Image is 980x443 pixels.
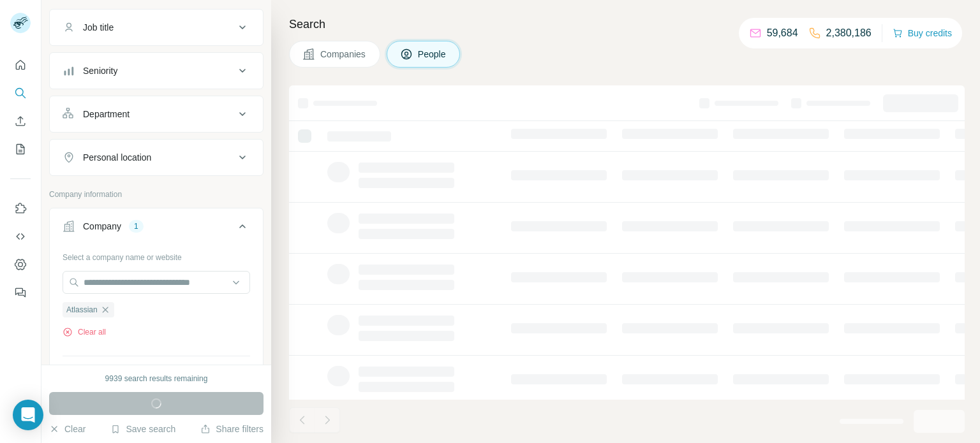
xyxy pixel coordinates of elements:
div: 1 [129,221,144,232]
button: Department [50,99,263,129]
button: Search [10,82,31,105]
span: People [418,48,447,61]
span: Atlassian [66,304,98,316]
button: Clear [49,423,85,435]
button: Buy credits [893,24,952,42]
button: My lists [10,138,31,161]
button: Use Surfe on LinkedIn [10,197,31,220]
button: Save search [110,423,175,435]
button: Quick start [10,54,31,76]
button: Dashboard [10,253,31,276]
p: Company information [49,189,264,200]
span: Companies [320,48,367,61]
button: Seniority [50,55,263,86]
p: 59,684 [767,25,798,41]
div: Select a company name or website [63,247,250,263]
div: Department [83,108,130,120]
button: Company1 [50,211,263,247]
button: Enrich CSV [10,110,31,133]
p: 2,380,186 [826,25,872,41]
button: Use Surfe API [10,225,31,248]
button: Personal location [50,142,263,173]
div: Open Intercom Messenger [13,400,43,430]
div: Personal location [83,151,151,164]
div: Job title [83,21,114,34]
div: Seniority [83,64,117,77]
h4: Search [289,15,965,33]
button: Share filters [200,423,264,435]
div: Company [83,220,121,233]
button: Clear all [63,326,106,338]
div: 9939 search results remaining [105,373,208,384]
button: Feedback [10,281,31,304]
button: Job title [50,12,263,43]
